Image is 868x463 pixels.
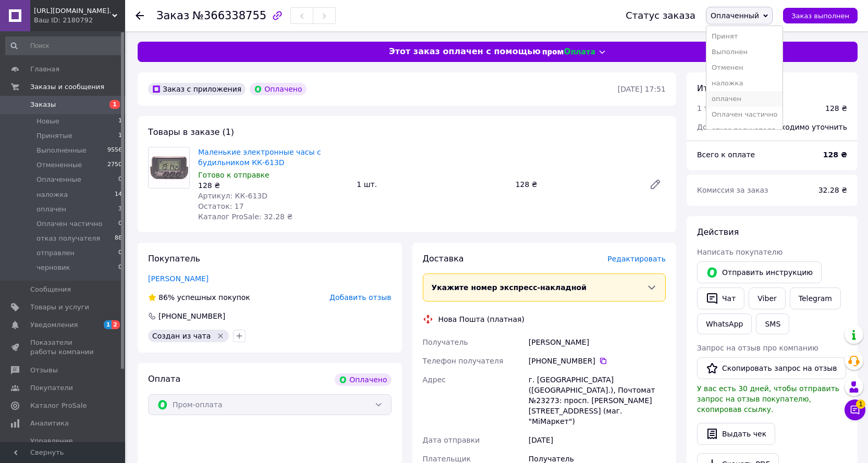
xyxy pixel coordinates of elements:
[118,263,122,272] span: 0
[158,293,175,302] span: 86%
[30,82,104,92] span: Заказы и сообщения
[697,151,755,159] span: Всего к оплате
[30,100,56,109] span: Заказы
[697,384,839,414] span: У вас есть 30 дней, чтобы отправить запрос на отзыв покупателю, скопировав ссылку.
[706,122,783,138] li: отказ получателя
[30,366,58,375] span: Отзывы
[136,10,144,21] div: Вернуться назад
[423,254,464,264] span: Доставка
[30,320,78,330] span: Уведомления
[697,104,726,112] span: 1 товар
[529,356,666,366] div: [PHONE_NUMBER]
[706,107,783,122] li: Оплачен частично
[156,9,189,22] span: Заказ
[30,285,71,294] span: Сообщения
[34,16,125,25] div: Ваш ID: 2180792
[329,293,391,302] span: Добавить отзыв
[697,186,768,194] span: Комиссия за заказ
[706,60,783,76] li: Отменен
[112,320,120,329] span: 2
[30,303,89,312] span: Товары и услуги
[756,314,789,334] button: SMS
[36,219,102,229] span: Оплачен частично
[706,91,783,107] li: оплачен
[107,146,122,155] span: 9556
[148,274,209,283] a: [PERSON_NAME]
[749,287,785,309] a: Viber
[527,431,668,449] div: [DATE]
[152,332,211,340] span: Создан из чата
[756,116,853,139] div: Необходимо уточнить
[697,248,783,256] span: Написать покупателю
[30,383,73,393] span: Покупатели
[118,219,122,229] span: 0
[148,292,250,303] div: успешных покупок
[115,190,122,199] span: 14
[697,227,739,237] span: Действия
[626,10,695,21] div: Статус заказа
[198,202,244,210] span: Остаток: 17
[149,149,189,186] img: Маленькие электронные часы с будильником КК-613D
[697,314,752,334] a: WhatsApp
[198,171,270,179] span: Готово к отправке
[148,127,234,137] span: Товары в заказе (1)
[706,44,783,60] li: Выполнен
[335,373,391,386] div: Оплачено
[856,399,865,409] span: 1
[823,151,847,159] b: 128 ₴
[607,255,666,263] span: Редактировать
[104,320,112,329] span: 1
[389,46,541,58] span: Этот заказ оплачен с помощью
[198,212,292,221] span: Каталог ProSale: 32.28 ₴
[198,180,348,191] div: 128 ₴
[118,205,122,214] span: 3
[527,333,668,352] div: [PERSON_NAME]
[423,357,504,365] span: Телефон получателя
[30,65,59,74] span: Главная
[818,186,847,194] span: 32.28 ₴
[423,376,446,384] span: Адрес
[706,29,783,44] li: Принят
[34,6,112,16] span: http://oltomcompany.com.ua.
[711,11,759,20] span: Оплаченный
[192,9,266,22] span: №366338755
[118,248,122,258] span: 0
[36,146,87,155] span: Выполненные
[157,311,226,321] div: [PHONE_NUMBER]
[36,205,66,214] span: оплачен
[148,254,200,264] span: Покупатель
[527,370,668,431] div: г. [GEOGRAPHIC_DATA] ([GEOGRAPHIC_DATA].), Почтомат №23273: просп. [PERSON_NAME][STREET_ADDRESS] ...
[36,234,100,243] span: отказ получателя
[790,287,841,309] a: Telegram
[148,83,246,95] div: Заказ с приложения
[697,423,775,445] button: Выдать чек
[697,357,846,379] button: Скопировать запрос на отзыв
[423,436,480,444] span: Дата отправки
[645,174,666,195] a: Редактировать
[511,177,641,192] div: 128 ₴
[148,374,180,384] span: Оплата
[198,192,267,200] span: Артикул: КК-613D
[30,419,69,428] span: Аналитика
[36,263,70,272] span: черновик
[697,123,733,131] span: Доставка
[432,283,587,292] span: Укажите номер экспресс-накладной
[845,399,865,420] button: Чат с покупателем1
[118,175,122,184] span: 0
[216,332,225,340] svg: Удалить метку
[618,85,666,93] time: [DATE] 17:51
[36,160,82,170] span: Отмененные
[423,455,471,463] span: Плательщик
[697,287,744,309] button: Чат
[36,117,59,126] span: Новые
[115,234,122,243] span: 88
[423,338,468,346] span: Получатель
[825,103,847,114] div: 128 ₴
[697,83,723,93] span: Итого
[791,12,849,20] span: Заказ выполнен
[118,131,122,141] span: 1
[30,338,96,357] span: Показатели работы компании
[107,160,122,170] span: 2750
[436,314,527,324] div: Нова Пошта (платная)
[250,83,306,95] div: Оплачено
